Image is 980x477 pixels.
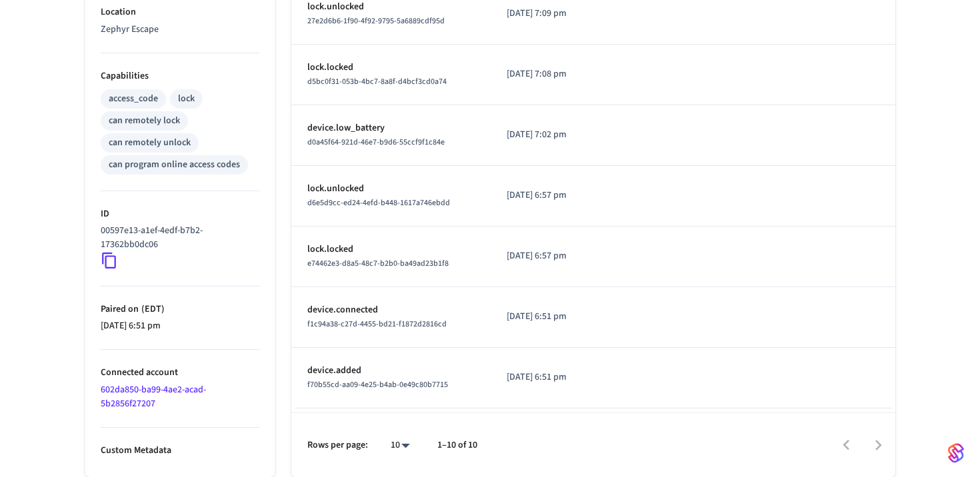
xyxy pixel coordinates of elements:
[307,303,475,317] p: device.connected
[507,128,579,142] p: [DATE] 7:02 pm
[101,383,206,410] a: 602da850-ba99-4ae2-acad-5b2856f27207
[101,207,259,221] p: ID
[307,379,448,390] span: f70b55cd-aa09-4e25-b4ab-0e49c80b7715
[437,438,477,452] p: 1–10 of 10
[307,137,445,148] span: d0a45f64-921d-46e7-b9d6-55ccf9f1c84e
[507,7,579,21] p: [DATE] 7:09 pm
[307,242,475,256] p: lock.locked
[109,136,191,150] div: can remotely unlock
[109,92,158,106] div: access_code
[507,310,579,324] p: [DATE] 6:51 pm
[109,114,180,128] div: can remotely lock
[307,182,475,196] p: lock.unlocked
[307,121,475,135] p: device.low_battery
[101,5,259,19] p: Location
[307,438,368,452] p: Rows per page:
[101,23,259,37] p: Zephyr Escape
[178,92,195,106] div: lock
[101,224,254,252] p: 00597e13-a1ef-4edf-b7b2-17362bb0dc06
[307,318,447,330] span: f1c94a38-c27d-4455-bd21-f1872d2816cd
[101,69,259,83] p: Capabilities
[507,249,579,263] p: [DATE] 6:57 pm
[139,302,165,316] span: ( EDT )
[307,61,475,75] p: lock.locked
[307,197,450,209] span: d6e5d9cc-ed24-4efd-b448-1617a746ebdd
[109,158,240,172] div: can program online access codes
[507,370,579,384] p: [DATE] 6:51 pm
[507,189,579,203] p: [DATE] 6:57 pm
[101,319,259,333] p: [DATE] 6:51 pm
[101,366,259,380] p: Connected account
[307,76,447,87] span: d5bc0f31-053b-4bc7-8a8f-d4bcf3cd0a74
[307,15,445,27] span: 27e2d6b6-1f90-4f92-9795-5a6889cdf95d
[384,436,416,455] div: 10
[507,67,579,81] p: [DATE] 7:08 pm
[307,258,449,269] span: e74462e3-d8a5-48c7-b2b0-ba49ad23b1f8
[101,444,259,458] p: Custom Metadata
[307,364,475,378] p: device.added
[948,442,964,464] img: SeamLogoGradient.69752ec5.svg
[101,302,259,316] p: Paired on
